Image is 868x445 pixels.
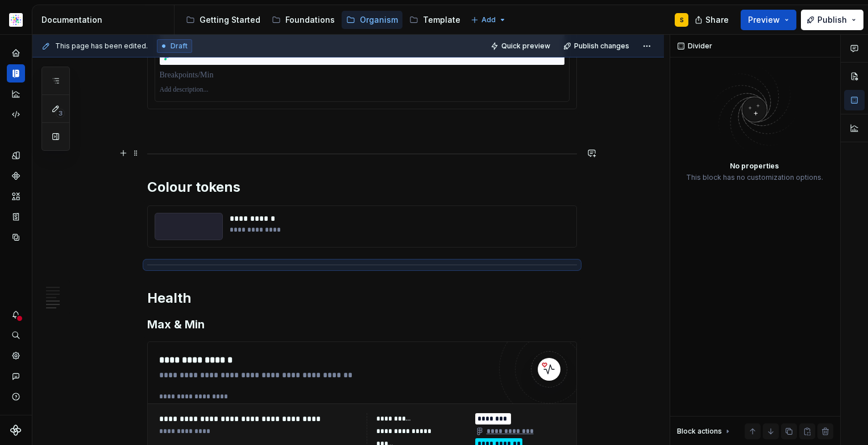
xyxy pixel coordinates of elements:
div: S [680,15,684,24]
img: b2369ad3-f38c-46c1-b2a2-f2452fdbdcd2.png [9,13,23,27]
span: Add [481,15,496,24]
div: Block actions [677,427,722,436]
button: Contact support [7,367,25,385]
svg: Supernova Logo [10,425,22,436]
div: Getting Started [200,14,260,26]
a: Organism [342,11,402,29]
span: Publish [817,14,847,26]
button: Add [467,12,510,28]
h3: Max & Min [147,316,577,332]
span: 3 [56,109,65,118]
div: Page tree [181,9,465,31]
a: Getting Started [181,11,265,29]
a: Design tokens [7,146,25,164]
span: Draft [171,42,188,51]
h2: Health [147,289,577,307]
a: Settings [7,347,25,365]
a: Code automation [7,105,25,123]
a: Data sources [7,228,25,246]
span: This page has been edited. [55,42,148,51]
button: Publish changes [560,38,634,54]
button: Publish [801,10,863,30]
button: Quick preview [487,38,555,54]
div: Template [423,14,460,26]
button: Preview [741,10,796,30]
span: Share [705,14,729,26]
div: Organism [360,14,398,26]
button: Share [689,10,736,30]
a: Components [7,167,25,185]
div: No properties [730,162,779,171]
a: Analytics [7,85,25,103]
span: Preview [748,14,780,26]
button: Notifications [7,306,25,324]
span: Publish changes [574,42,629,51]
a: Assets [7,187,25,205]
div: Block actions [677,423,732,439]
a: Foundations [267,11,339,29]
a: Storybook stories [7,208,25,226]
button: Search ⌘K [7,326,25,344]
div: This block has no customization options. [686,173,823,182]
h2: Colour tokens [147,178,577,196]
a: Template [405,11,465,29]
a: Documentation [7,64,25,83]
a: Home [7,44,25,62]
span: Quick preview [501,42,550,51]
div: Documentation [41,14,169,26]
div: Foundations [285,14,335,26]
